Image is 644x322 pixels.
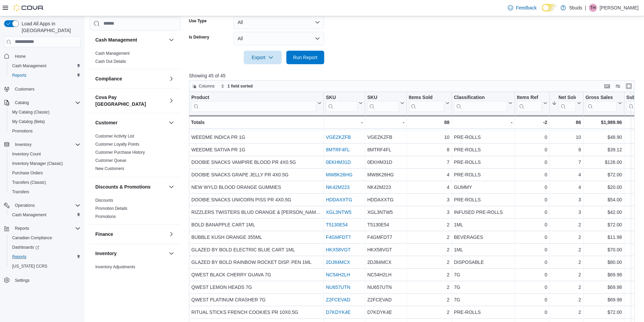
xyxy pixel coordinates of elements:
a: Cash Management [9,62,49,70]
span: Promotions [9,127,80,135]
div: - [454,118,512,126]
div: 2 [409,246,450,254]
div: 0 [517,196,547,204]
a: XGL3NTW5 [326,209,351,215]
div: VGEZKZFB [367,133,404,141]
button: Inventory [95,250,166,257]
a: Reports [9,71,29,79]
span: Customer Activity List [95,133,134,139]
div: 8 [409,146,450,154]
div: 10 [552,133,581,141]
button: My Catalog (Beta) [7,117,83,126]
span: Inventory Adjustments [95,264,135,270]
div: 0 [517,258,547,266]
div: GUMMY [454,183,512,191]
div: PRE-ROLLS [454,158,512,166]
div: 10 [409,133,450,141]
div: 0 [517,183,547,191]
button: Finance [167,230,175,238]
div: 0 [517,133,547,141]
span: Inventory Count [12,151,41,157]
a: My Catalog (Classic) [9,108,52,116]
span: Cash Management [95,51,129,56]
span: Columns [199,83,215,89]
button: Customer [95,119,166,126]
button: Inventory Manager (Classic) [7,159,83,168]
span: Cash Out Details [95,59,126,64]
span: Reports [12,73,26,78]
button: Items Ref [517,94,547,112]
a: Promotions [9,127,35,135]
span: Discounts [95,198,113,203]
div: WEEDME INDICA PR 1G [191,133,321,141]
div: HKX58VGT [367,246,404,254]
span: Operations [12,201,80,209]
div: PRE-ROLLS [454,133,512,141]
button: Promotions [7,126,83,136]
div: PRE-ROLLS [454,171,512,179]
button: [US_STATE] CCRS [7,262,83,271]
div: BUBBLE KUSH ORANGE 355ML [191,233,321,241]
span: Inventory Count [9,150,80,158]
a: Z2FCEVAD [326,297,350,302]
span: Catalog [12,99,80,107]
span: Reports [9,253,80,261]
div: HDDAXXTG [367,196,404,204]
span: Purchase Orders [9,169,80,177]
span: Run Report [293,54,317,61]
span: Reports [12,254,26,259]
a: MW8K26HG [326,172,353,177]
a: HDDAXXTG [326,197,352,202]
button: Inventory [12,141,34,149]
button: Cova Pay [GEOGRAPHIC_DATA] [95,94,166,107]
a: VGEZKZFB [326,134,351,140]
button: Operations [12,201,38,209]
div: $80.00 [586,258,622,266]
p: 5buds [569,4,582,12]
h3: Discounts & Promotions [95,183,150,190]
button: Classification [454,94,512,112]
a: Dashboards [7,243,83,252]
a: New Customers [95,166,124,171]
span: Customers [15,86,34,92]
div: $70.00 [586,246,622,254]
a: [US_STATE] CCRS [9,262,50,270]
span: Promotion Details [95,206,127,211]
div: Totals [191,118,321,126]
span: Customer Loyalty Points [95,142,139,147]
span: Canadian Compliance [12,235,52,241]
a: Cash Management [95,51,129,56]
span: Reports [9,71,80,79]
span: Customer Queue [95,158,126,163]
div: $54.00 [586,196,622,204]
div: QWEST BLACK CHERRY GUAVA 7G [191,271,321,279]
label: Use Type [189,18,207,24]
div: 86 [552,118,581,126]
button: Export [244,51,282,64]
span: Inventory Manager (Classic) [12,161,63,166]
div: NK42M223 [367,183,404,191]
a: 0EKHM31D [326,159,351,165]
button: Inventory [167,249,175,257]
span: Dark Mode [542,11,542,12]
div: BOLD BANAPPLE CART 1ML [191,221,321,229]
a: NU657UTN [326,284,350,290]
div: Product [191,94,316,112]
div: Classification [454,94,507,112]
div: DOOBIE SNACKS VAMPIRE BLOOD PR 4X0.5G [191,158,321,166]
h3: Cash Management [95,36,137,43]
div: PRE-ROLLS [454,196,512,204]
button: Discounts & Promotions [167,183,175,191]
button: Compliance [95,75,166,82]
a: D7KDYK4E [326,309,351,315]
button: Transfers [7,187,83,197]
button: Cova Pay [GEOGRAPHIC_DATA] [167,97,175,105]
span: Purchase Orders [12,170,43,176]
a: Promotion Details [95,206,127,211]
a: HKX58VGT [326,247,351,252]
span: Dashboards [12,245,39,250]
nav: Complex example [4,49,80,303]
div: 2DJ84MCX [367,258,404,266]
button: Compliance [167,75,175,83]
div: MW8K26HG [367,171,404,179]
